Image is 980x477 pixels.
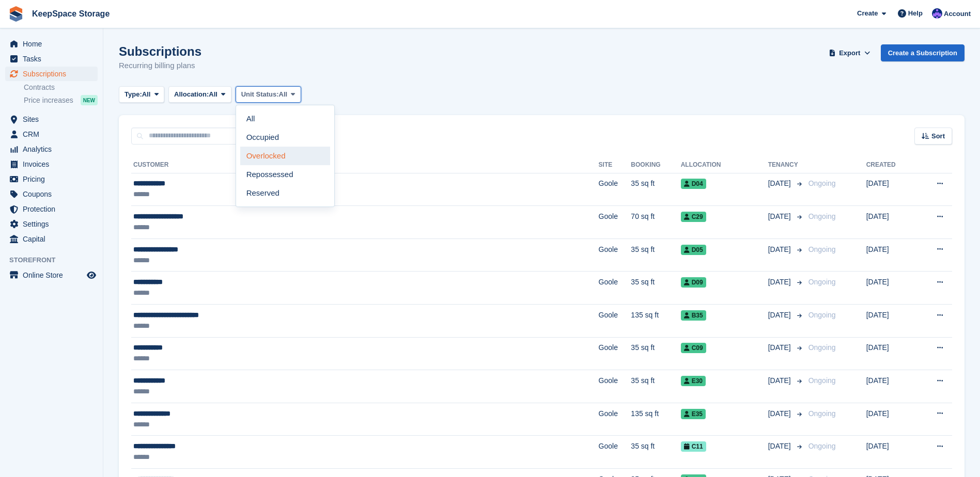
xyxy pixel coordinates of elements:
span: Price increases [24,96,73,105]
div: NEW [81,95,98,105]
th: Booking [631,157,680,173]
td: [DATE] [866,305,916,338]
a: Price increases NEW [24,94,98,106]
span: All [142,89,151,100]
span: Capital [23,232,85,246]
span: E35 [681,409,706,419]
span: [DATE] [768,244,793,255]
span: Storefront [9,255,103,265]
a: Contracts [24,83,98,92]
span: D05 [681,245,706,255]
td: [DATE] [866,272,916,305]
img: Chloe Clark [932,8,942,19]
td: 70 sq ft [631,206,680,239]
td: 35 sq ft [631,239,680,272]
span: [DATE] [768,178,793,189]
span: D04 [681,179,706,189]
a: menu [5,268,98,282]
a: menu [5,232,98,246]
td: [DATE] [866,337,916,370]
td: Goole [599,337,631,370]
span: Analytics [23,142,85,156]
span: C29 [681,212,706,222]
button: Allocation: All [168,86,231,103]
a: menu [5,157,98,171]
a: menu [5,202,98,216]
td: Goole [599,206,631,239]
span: [DATE] [768,408,793,419]
span: Ongoing [808,376,836,385]
span: Create [857,8,878,19]
span: Pricing [23,172,85,186]
a: menu [5,217,98,231]
td: 35 sq ft [631,272,680,305]
a: menu [5,52,98,66]
a: menu [5,172,98,186]
span: [DATE] [768,342,793,353]
a: menu [5,112,98,126]
span: [DATE] [768,375,793,386]
span: Ongoing [808,245,836,253]
span: Invoices [23,157,85,171]
td: [DATE] [866,206,916,239]
a: menu [5,142,98,156]
td: 135 sq ft [631,305,680,338]
th: Tenancy [768,157,804,173]
td: Goole [599,239,631,272]
td: [DATE] [866,239,916,272]
span: Ongoing [808,343,836,352]
span: B35 [681,310,706,321]
span: All [279,89,288,100]
th: Allocation [681,157,768,173]
span: Allocation: [174,89,209,100]
th: Created [866,157,916,173]
span: All [209,89,217,100]
span: Subscriptions [23,67,85,81]
span: Sort [931,131,945,141]
a: menu [5,67,98,81]
span: Ongoing [808,409,836,418]
a: KeepSpace Storage [28,5,114,22]
span: Ongoing [808,212,836,220]
p: Recurring billing plans [119,60,201,72]
td: [DATE] [866,173,916,206]
th: Customer [131,157,599,173]
span: Ongoing [808,278,836,286]
button: Export [827,44,873,61]
span: [DATE] [768,277,793,288]
span: [DATE] [768,441,793,452]
button: Unit Status: All [236,86,301,103]
span: Protection [23,202,85,216]
span: Export [839,48,860,58]
a: menu [5,127,98,141]
td: Goole [599,370,631,403]
h1: Subscriptions [119,44,201,58]
a: All [240,109,330,128]
span: Ongoing [808,311,836,319]
td: Goole [599,403,631,436]
span: Ongoing [808,179,836,187]
img: stora-icon-8386f47178a22dfd0bd8f6a31ec36ba5ce8667c1dd55bd0f319d3a0aa187defe.svg [8,6,24,22]
span: Ongoing [808,442,836,450]
a: menu [5,37,98,51]
a: Preview store [85,269,98,281]
a: Occupied [240,128,330,147]
span: [DATE] [768,310,793,321]
a: Overlocked [240,147,330,165]
span: Account [944,9,971,19]
a: Repossessed [240,165,330,184]
span: Unit Status: [241,89,279,100]
a: Reserved [240,184,330,202]
span: C09 [681,343,706,353]
td: Goole [599,305,631,338]
span: Home [23,37,85,51]
td: Goole [599,173,631,206]
td: 35 sq ft [631,370,680,403]
a: menu [5,187,98,201]
span: CRM [23,127,85,141]
th: Site [599,157,631,173]
span: D09 [681,277,706,288]
span: C11 [681,441,706,452]
td: 35 sq ft [631,337,680,370]
td: Goole [599,272,631,305]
